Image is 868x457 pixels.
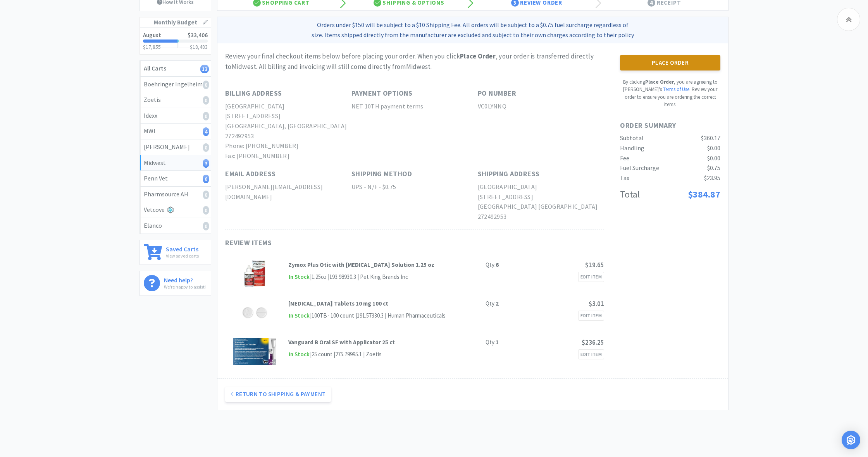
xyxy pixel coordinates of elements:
[140,108,211,124] a: Idexx0
[496,338,499,346] strong: 1
[144,158,207,168] div: Midwest
[140,92,211,108] a: Zoetis0
[203,127,209,136] i: 4
[140,187,211,203] a: Pharmsource AH0
[140,27,211,54] a: August$33,406$17,855$18,483
[225,387,331,402] button: Return to Shipping & Payment
[164,275,206,283] h6: Need help?
[663,86,689,93] a: Terms of Use
[233,338,276,365] img: e85cee6f75b94a0a90f9e2e49d749bb5_173858.jpeg
[351,88,413,99] h1: Payment Options
[225,182,351,202] h2: [PERSON_NAME][EMAIL_ADDRESS][DOMAIN_NAME]
[241,260,268,287] img: a26f99981d2844159c9c4c124b0dd1f2_112834.jpeg
[225,151,351,161] h2: Fax: [PHONE_NUMBER]
[140,61,211,77] a: All Carts13
[645,79,674,85] strong: Place Order
[225,168,276,180] h1: Email Address
[351,182,478,192] h2: UPS - N/F - $0.75
[144,111,207,121] div: Idexx
[144,95,207,105] div: Zoetis
[582,338,604,347] span: $236.25
[144,142,207,152] div: [PERSON_NAME]
[140,17,211,27] h1: Monthly Budget
[620,143,644,153] div: Handling
[620,173,629,183] div: Tax
[203,159,209,168] i: 3
[166,252,199,259] p: View saved carts
[578,272,604,282] a: Edit Item
[203,81,209,89] i: 0
[225,51,604,72] div: Review your final checkout items below before placing your order. When you click , your order is ...
[144,221,207,231] div: Elanco
[140,77,211,93] a: Boehringer Ingelheim0
[701,134,720,142] span: $360.17
[589,299,604,308] span: $3.01
[200,65,209,73] i: 13
[203,206,209,215] i: 0
[225,111,351,121] h2: [STREET_ADDRESS]
[144,174,207,184] div: Penn Vet
[140,155,211,171] a: Midwest3
[140,171,211,187] a: Penn Vet6
[707,144,720,152] span: $0.00
[203,222,209,230] i: 0
[578,311,604,321] a: Edit Item
[190,44,208,50] h3: $
[460,52,496,60] strong: Place Order
[478,88,517,99] h1: PO Number
[478,182,604,192] h2: [GEOGRAPHIC_DATA]
[310,273,327,280] span: | 1.25oz
[144,64,166,72] strong: All Carts
[478,101,604,112] h2: VC0LYNNQ
[225,88,282,99] h1: Billing Address
[351,168,412,180] h1: Shipping Method
[620,187,640,202] div: Total
[478,168,540,180] h1: Shipping Address
[496,261,499,268] strong: 6
[144,205,207,215] div: Vetcove
[225,121,351,141] h2: [GEOGRAPHIC_DATA], [GEOGRAPHIC_DATA] 272492953
[620,55,720,70] button: Place Order
[164,283,206,290] p: We're happy to assist!
[203,96,209,105] i: 0
[620,153,629,163] div: Fee
[140,202,211,218] a: Vetcove0
[842,431,860,449] div: Open Intercom Messenger
[354,311,446,320] div: | 191.57330.3 | Human Pharmaceuticals
[140,139,211,155] a: [PERSON_NAME]0
[241,299,268,326] img: 323978bde32c44718f7bfaafdddae710_121162.jpg
[144,126,207,136] div: MWI
[166,244,199,252] h6: Saved Carts
[288,300,388,307] strong: [MEDICAL_DATA] Tablets 10 mg 100 ct
[140,218,211,234] a: Elanco0
[585,261,604,269] span: $19.65
[707,164,720,172] span: $0.75
[203,112,209,120] i: 0
[203,191,209,199] i: 0
[688,188,720,200] span: $384.87
[478,192,604,202] h2: [STREET_ADDRESS]
[478,202,604,222] h2: [GEOGRAPHIC_DATA] [GEOGRAPHIC_DATA] 272492953
[193,43,208,50] span: 18,483
[288,311,310,321] span: In Stock
[620,133,644,143] div: Subtotal
[225,141,351,151] h2: Phone: [PHONE_NUMBER]
[203,175,209,183] i: 6
[496,300,499,307] strong: 2
[220,20,725,40] p: Orders under $150 will be subject to a $10 Shipping Fee. All orders will be subject to a $0.75 fu...
[288,350,310,359] span: In Stock
[578,349,604,359] a: Edit Item
[203,143,209,152] i: 0
[288,272,310,282] span: In Stock
[144,79,207,89] div: Boehringer Ingelheim
[327,272,408,282] div: | 193.98930.3 | Pet King Brands Inc
[704,174,720,182] span: $23.95
[620,120,720,131] h1: Order Summary
[310,312,354,319] span: | 100TB · 100 count
[143,43,161,50] span: $17,855
[486,260,499,270] div: Qty:
[310,350,332,358] span: | 25 count
[225,101,351,112] h2: [GEOGRAPHIC_DATA]
[139,240,211,265] a: Saved CartsView saved carts
[288,338,395,346] strong: Vanguard B Oral SF with Applicator 25 ct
